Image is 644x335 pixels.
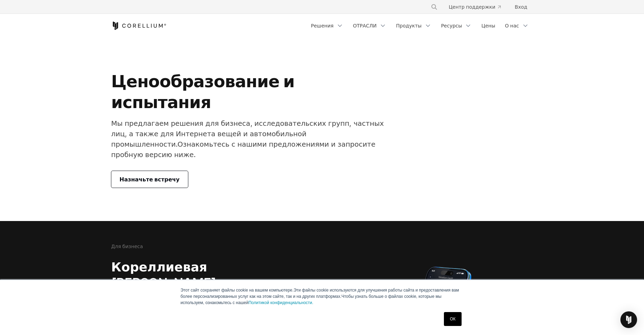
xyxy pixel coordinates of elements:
ya-tr-span: Этот сайт сохраняет файлы cookie на вашем компьютере. [181,288,294,293]
ya-tr-span: Мы предлагаем решения для бизнеса, исследовательских групп, частных лиц, а также для Интернета ве... [111,119,384,148]
a: Политикой конфиденциальности. [248,300,313,305]
ya-tr-span: Для бизнеса [111,243,143,249]
ya-tr-span: Вход [515,3,527,10]
a: ОК [444,312,461,326]
ya-tr-span: Эти файлы cookie используются для улучшения работы сайта и предоставления вам более персонализиро... [181,288,459,299]
button: Поиск [428,1,440,13]
a: Назначьте встречу [111,171,188,188]
ya-tr-span: Назначьте встречу [120,175,180,183]
ya-tr-span: Кореллиевая [PERSON_NAME] [111,259,216,290]
div: Навигационное меню [422,1,533,13]
ya-tr-span: Цены [481,22,495,29]
ya-tr-span: ОК [450,317,455,321]
ya-tr-span: Центр поддержки [449,3,495,10]
a: Дом Кореллиума [111,22,166,30]
ya-tr-span: Ценообразование и испытания [111,71,295,112]
ya-tr-span: Ознакомьтесь с нашими предложениями и запросите пробную версию ниже. [111,140,376,159]
div: Откройте Интерком-Мессенджер [620,311,637,328]
ya-tr-span: ОТРАСЛИ [353,22,377,29]
ya-tr-span: Решения [311,22,334,29]
div: Навигационное меню [307,19,533,32]
ya-tr-span: Продукты [396,22,422,29]
ya-tr-span: О нас [505,22,519,29]
ya-tr-span: Ресурсы [441,22,462,29]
